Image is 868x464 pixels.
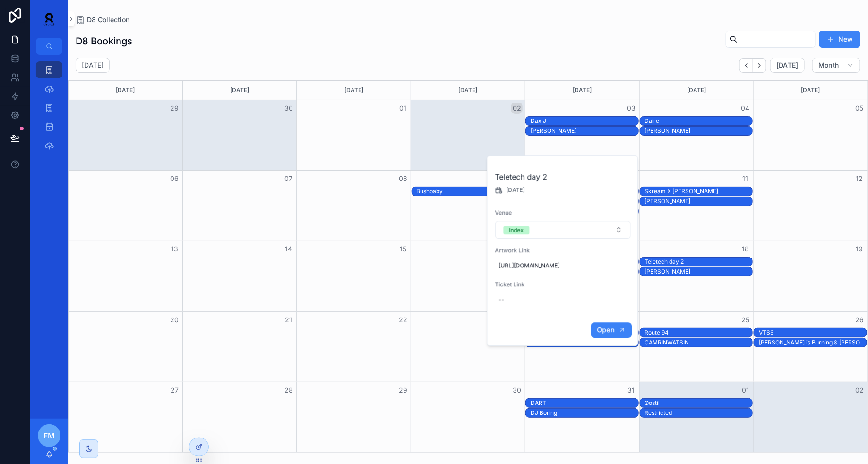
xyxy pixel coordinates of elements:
[169,243,180,255] button: 13
[759,339,867,346] div: [PERSON_NAME] is Burning & [PERSON_NAME] Law
[755,81,866,100] div: [DATE]
[531,127,638,135] div: Paul Van Dyk
[507,186,525,194] span: [DATE]
[645,409,753,417] div: Restricted
[645,188,753,195] div: Skream X [PERSON_NAME]
[626,103,637,114] button: 03
[495,281,631,288] span: Ticket Link
[641,81,752,100] div: [DATE]
[531,409,638,417] div: DJ Boring
[413,81,524,100] div: [DATE]
[499,262,627,269] span: [URL][DOMAIN_NAME]
[645,258,753,266] div: Teletech day 2
[76,15,129,25] a: D8 Collection
[531,117,638,125] div: Dax J
[739,103,751,114] button: 04
[43,430,55,441] span: FM
[645,187,753,196] div: Skream X Krystal Klear
[626,385,637,396] button: 31
[495,171,631,182] h2: Teletech day 2
[753,58,766,73] button: Next
[854,385,865,396] button: 02
[298,81,409,100] div: [DATE]
[531,409,638,417] div: DJ Boring
[82,60,103,70] h2: [DATE]
[169,385,180,396] button: 27
[645,197,753,206] div: Amber Broos
[818,61,839,69] span: Month
[776,61,799,69] span: [DATE]
[770,58,805,73] button: [DATE]
[169,103,180,114] button: 29
[495,247,631,254] span: Artwork Link
[645,409,753,417] div: Restricted
[417,188,524,195] div: Bushbaby
[87,15,129,25] span: D8 Collection
[645,399,753,407] div: Øostil
[645,127,753,135] div: [PERSON_NAME]
[169,173,180,184] button: 06
[169,314,180,326] button: 20
[645,268,753,275] div: [PERSON_NAME]
[417,187,524,196] div: Bushbaby
[645,328,753,337] div: Route 94
[397,385,409,396] button: 29
[531,399,638,407] div: DART
[645,258,753,266] div: Teletech day 2
[597,326,614,334] span: Open
[30,55,68,166] div: scrollable content
[397,314,409,326] button: 22
[527,81,638,100] div: [DATE]
[531,399,638,407] div: DART
[283,103,294,114] button: 30
[496,221,631,239] button: Select Button
[854,314,865,326] button: 26
[759,338,867,347] div: Enzo is Burning & Murphy's Law
[70,81,181,100] div: [DATE]
[283,173,294,184] button: 07
[645,338,753,347] div: CAMRINWATSIN
[645,127,753,135] div: Yousuke Yukimatsu
[739,173,751,184] button: 11
[283,314,294,326] button: 21
[645,198,753,205] div: [PERSON_NAME]
[184,81,295,100] div: [DATE]
[739,314,751,326] button: 25
[68,80,868,453] div: Month View
[283,385,294,396] button: 28
[509,226,524,234] div: Index
[495,209,631,216] span: Venue
[854,173,865,184] button: 12
[854,243,865,255] button: 19
[283,243,294,255] button: 14
[397,173,409,184] button: 08
[739,58,753,73] button: Back
[397,103,409,114] button: 01
[531,127,638,135] div: [PERSON_NAME]
[645,329,753,336] div: Route 94
[511,103,523,114] button: 02
[397,243,409,255] button: 15
[645,117,753,125] div: Daire
[739,243,751,255] button: 18
[819,31,860,48] button: New
[645,339,753,346] div: CAMRINWATSIN
[854,103,865,114] button: 05
[759,328,867,337] div: VTSS
[645,399,753,407] div: Øostil
[759,329,867,336] div: VTSS
[591,322,632,338] button: Open
[76,34,132,48] h1: D8 Bookings
[739,385,751,396] button: 01
[812,58,860,73] button: Month
[499,296,505,303] div: --
[511,385,523,396] button: 30
[645,267,753,276] div: Alisha
[38,11,60,26] img: App logo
